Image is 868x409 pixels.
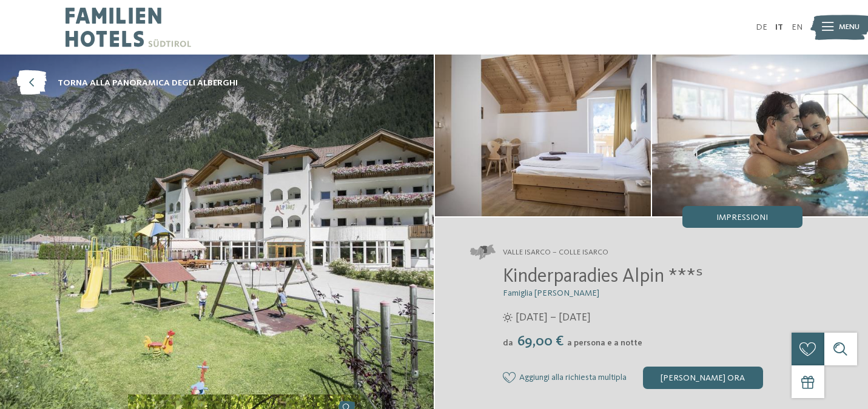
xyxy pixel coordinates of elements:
div: [PERSON_NAME] ora [643,367,763,388]
i: Orari d'apertura estate [503,313,513,322]
a: DE [756,23,767,32]
span: Impressioni [716,213,768,222]
span: Aggiungi alla richiesta multipla [519,373,627,383]
img: Il family hotel a Vipiteno per veri intenditori [435,55,651,216]
a: torna alla panoramica degli alberghi [16,71,238,96]
span: torna alla panoramica degli alberghi [58,77,238,89]
span: Valle Isarco – Colle Isarco [503,247,608,258]
span: [DATE] – [DATE] [516,310,591,325]
span: da [503,339,513,347]
a: IT [775,23,783,32]
span: Famiglia [PERSON_NAME] [503,289,599,298]
span: Menu [839,22,860,33]
a: EN [792,23,802,32]
span: Kinderparadies Alpin ***ˢ [503,267,703,287]
img: Il family hotel a Vipiteno per veri intenditori [652,55,868,216]
span: 69,00 € [514,334,566,349]
span: a persona e a notte [567,339,642,347]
